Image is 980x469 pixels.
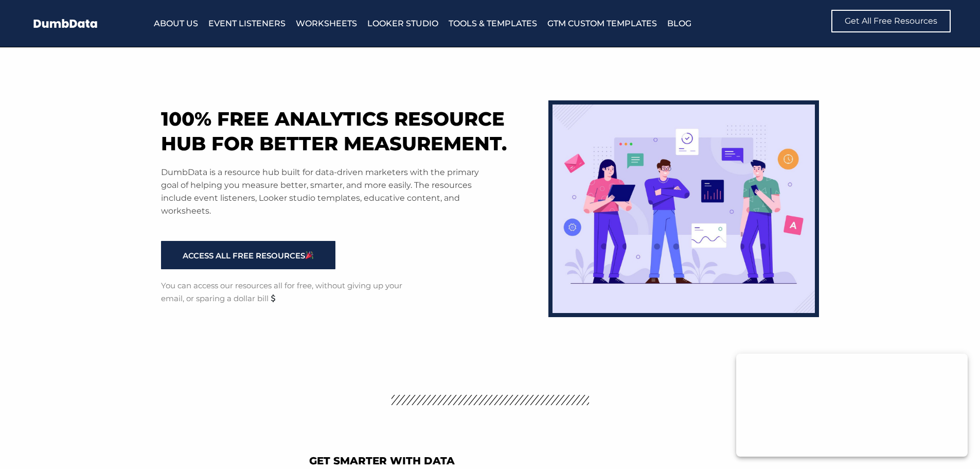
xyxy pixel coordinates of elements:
[161,280,418,305] p: You can access our resources all for free, without giving up your email, or sparing a dollar bill
[208,16,286,31] a: Event Listeners
[154,16,764,31] nav: Menu
[831,10,951,32] a: Get All Free Resources
[161,166,487,217] p: DumbData is a resource hub built for data-driven marketers with the primary goal of helping you m...
[296,16,357,31] a: Worksheets
[306,251,313,259] img: 🎉
[449,16,537,31] a: Tools & Templates
[845,17,937,25] span: Get All Free Resources
[161,107,538,156] h1: 100% free analytics resource hub for better measurement.
[309,454,671,467] h2: Get Smarter With Data
[667,16,691,31] a: Blog
[547,16,657,31] a: GTM Custom Templates
[161,241,335,270] a: ACCESS ALL FREE RESOURCES🎉
[154,16,198,31] a: About Us
[183,251,314,259] span: ACCESS ALL FREE RESOURCES
[269,294,277,302] img: 💲
[367,16,438,31] a: Looker Studio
